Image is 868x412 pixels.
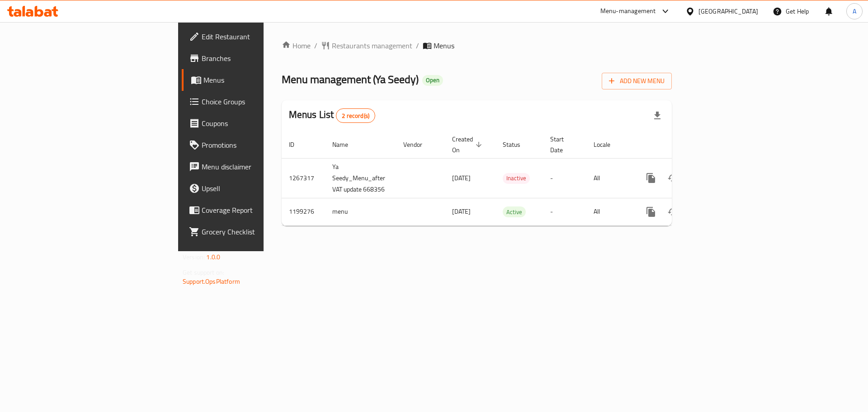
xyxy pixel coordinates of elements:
[182,221,323,243] a: Grocery Checklist
[503,207,526,217] span: Active
[182,199,323,221] a: Coverage Report
[182,156,323,178] a: Menu disclaimer
[416,40,419,51] li: /
[600,6,656,17] div: Menu-management
[422,75,443,86] div: Open
[182,91,323,112] a: Choice Groups
[182,134,323,156] a: Promotions
[633,131,734,159] th: Actions
[336,112,375,120] span: 2 record(s)
[662,201,684,223] button: Change Status
[202,53,316,64] span: Branches
[182,112,323,134] a: Coupons
[452,206,471,217] span: [DATE]
[503,173,530,184] div: Inactive
[853,6,856,16] span: A
[282,131,734,226] table: enhanced table
[282,40,672,51] nav: breadcrumb
[586,158,633,198] td: All
[543,158,586,198] td: -
[202,140,316,150] span: Promotions
[206,251,220,263] span: 1.0.0
[289,108,375,123] h2: Menus List
[325,198,396,225] td: menu
[183,276,240,287] a: Support.OpsPlatform
[183,267,224,278] span: Get support on:
[202,96,316,107] span: Choice Groups
[332,139,360,150] span: Name
[609,75,665,87] span: Add New Menu
[182,178,323,199] a: Upsell
[332,40,412,51] span: Restaurants management
[202,161,316,172] span: Menu disclaimer
[646,105,668,126] div: Export file
[434,40,454,51] span: Menus
[543,198,586,225] td: -
[202,226,316,237] span: Grocery Checklist
[321,40,412,51] a: Restaurants management
[503,173,530,183] span: Inactive
[503,206,526,217] div: Active
[452,134,485,155] span: Created On
[550,134,576,155] span: Start Date
[662,167,684,189] button: Change Status
[640,167,662,189] button: more
[594,139,622,150] span: Locale
[403,139,434,150] span: Vendor
[452,172,471,184] span: [DATE]
[202,205,316,215] span: Coverage Report
[289,139,306,150] span: ID
[282,69,419,89] span: Menu management ( Ya Seedy )
[202,31,316,42] span: Edit Restaurant
[336,108,375,123] div: Total records count
[640,201,662,223] button: more
[202,118,316,129] span: Coupons
[202,183,316,194] span: Upsell
[602,73,672,89] button: Add New Menu
[503,139,532,150] span: Status
[182,69,323,91] a: Menus
[182,26,323,47] a: Edit Restaurant
[422,76,443,84] span: Open
[182,47,323,69] a: Branches
[183,251,205,263] span: Version:
[586,198,633,225] td: All
[203,75,316,85] span: Menus
[698,6,758,16] div: [GEOGRAPHIC_DATA]
[325,158,396,198] td: Ya Seedy_Menu_after VAT update 668356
